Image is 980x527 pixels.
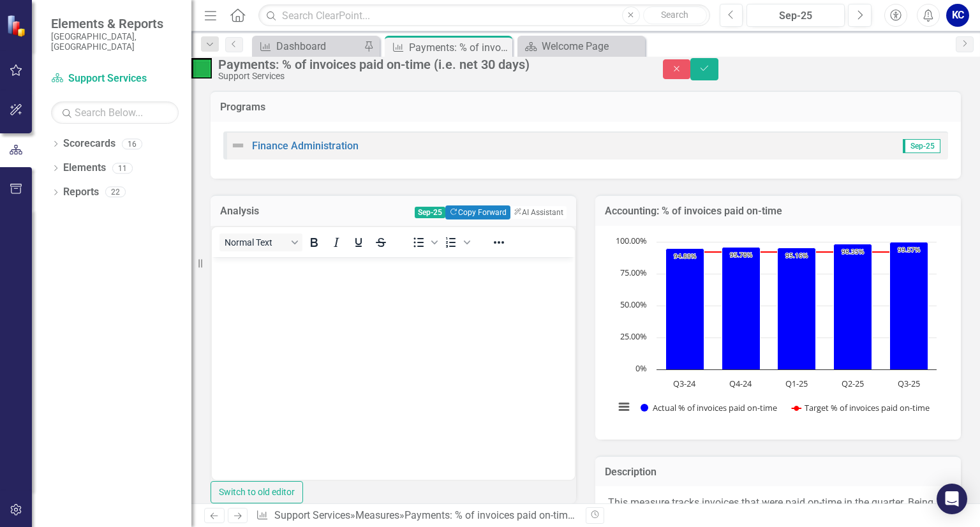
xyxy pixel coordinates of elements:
button: View chart menu, Chart [615,398,633,416]
button: Underline [348,234,369,251]
div: 16 [122,138,142,149]
h3: Accounting: % of invoices paid on-time [605,205,951,217]
g: Actual % of invoices paid on-time, series 1 of 2. Bar series with 5 bars. [666,242,928,369]
div: Open Intercom Messenger [937,484,967,514]
a: Support Services [274,509,350,521]
div: Payments: % of invoices paid on-time (i.e. net 30 days) [405,509,650,521]
img: Not Defined [230,138,246,153]
div: 11 [112,163,133,174]
button: Copy Forward [445,205,510,219]
a: Support Services [51,71,179,86]
h3: Analysis [220,205,291,217]
text: 100.00% [616,235,647,246]
text: 99.57% [898,245,920,254]
text: 95.78% [730,250,752,259]
text: Q3-25 [898,378,920,389]
span: Search [661,10,688,20]
text: Q2-25 [842,378,864,389]
button: Strikethrough [370,234,392,251]
span: Sep-25 [903,139,940,153]
text: 94.88% [674,251,696,260]
div: Bullet list [408,234,440,251]
path: Q3-25, 99.57264957. Actual % of invoices paid on-time. [890,242,928,369]
div: » » [256,508,576,523]
div: Chart. Highcharts interactive chart. [608,235,948,427]
a: Welcome Page [521,38,642,54]
span: Elements & Reports [51,16,179,31]
a: Reports [63,185,99,200]
div: 22 [105,187,126,198]
input: Search Below... [51,101,179,124]
span: Normal Text [225,237,287,248]
div: Welcome Page [542,38,642,54]
button: Italic [325,234,347,251]
button: Show Actual % of invoices paid on-time [641,402,778,413]
img: On Target [191,58,212,78]
text: 50.00% [620,299,647,310]
text: 0% [635,362,647,374]
button: Search [643,6,707,24]
button: AI Assistant [510,206,567,219]
div: Dashboard [276,38,360,54]
button: Sep-25 [746,4,845,27]
path: Q3-24, 94.88372093. Actual % of invoices paid on-time. [666,248,704,369]
text: Q4-24 [729,378,752,389]
small: [GEOGRAPHIC_DATA], [GEOGRAPHIC_DATA] [51,31,179,52]
div: Payments: % of invoices paid on-time (i.e. net 30 days) [409,40,509,56]
span: Sep-25 [415,207,445,218]
h3: Description [605,466,951,478]
text: 98.35% [842,247,864,256]
a: Finance Administration [252,140,359,152]
button: Reveal or hide additional toolbar items [488,234,510,251]
button: KC [946,4,969,27]
a: Dashboard [255,38,360,54]
text: Q3-24 [673,378,696,389]
iframe: Rich Text Area [212,257,575,480]
div: Payments: % of invoices paid on-time (i.e. net 30 days) [218,57,637,71]
button: Show Target % of invoices paid on-time [792,402,931,413]
a: Scorecards [63,137,115,151]
h3: Programs [220,101,951,113]
text: 75.00% [620,267,647,278]
path: Q1-25, 95.15738499. Actual % of invoices paid on-time. [778,248,816,369]
div: Support Services [218,71,637,81]
button: Switch to old editor [211,481,303,503]
div: Numbered list [440,234,472,251]
button: Block Normal Text [219,234,302,251]
div: Sep-25 [751,8,840,24]
input: Search ClearPoint... [258,4,709,27]
svg: Interactive chart [608,235,943,427]
img: ClearPoint Strategy [6,15,29,37]
text: 25.00% [620,330,647,342]
text: Q1-25 [785,378,808,389]
text: 95.16% [785,251,808,260]
path: Q4-24, 95.78313253. Actual % of invoices paid on-time. [722,247,761,369]
path: Q2-25, 98.34710744. Actual % of invoices paid on-time. [834,244,872,369]
a: Elements [63,161,106,175]
a: Measures [355,509,399,521]
button: Bold [303,234,325,251]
